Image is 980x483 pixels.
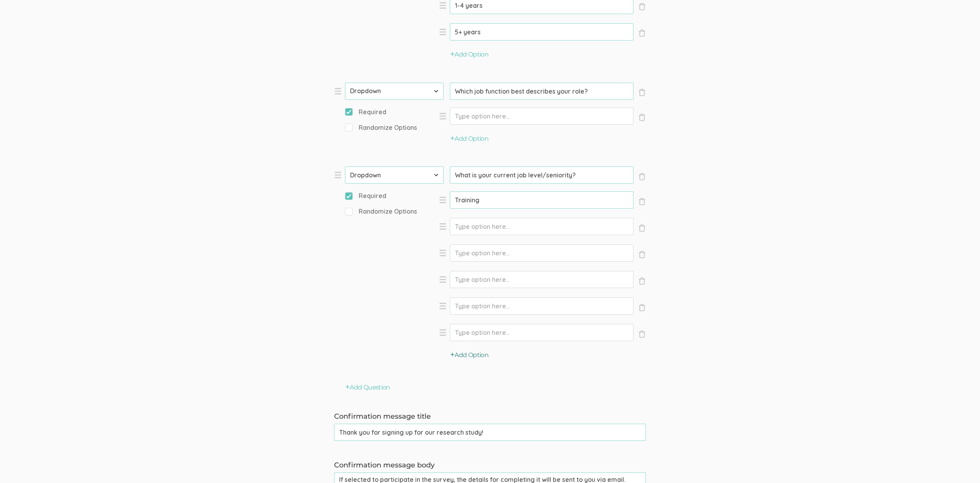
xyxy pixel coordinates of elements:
span: × [638,224,646,232]
input: Type option here... [450,108,633,125]
iframe: Chat Widget [941,446,980,483]
input: Type question here... [450,83,633,100]
label: Confirmation message title [334,412,646,422]
span: × [638,304,646,311]
input: Type option here... [450,297,633,315]
button: Add Option [450,134,488,143]
button: Add Option [450,351,488,360]
span: Required [345,108,386,117]
button: Add Option [450,50,488,59]
span: Randomize Options [345,207,417,216]
input: Type option here... [450,271,633,288]
input: Type question here... [450,166,633,184]
span: × [638,88,646,96]
span: × [638,330,646,338]
span: Randomize Options [345,123,417,132]
span: × [638,198,646,205]
input: Type option here... [450,324,633,341]
span: × [638,173,646,180]
input: Type option here... [450,244,633,262]
span: × [638,29,646,37]
span: × [638,3,646,11]
input: Type option here... [450,23,633,41]
label: Confirmation message body [334,460,646,471]
span: × [638,113,646,121]
span: Required [345,191,386,200]
input: Type option here... [450,191,633,209]
span: × [638,277,646,285]
button: Add Question [345,383,390,392]
input: Type option here... [450,218,633,235]
span: × [638,251,646,258]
